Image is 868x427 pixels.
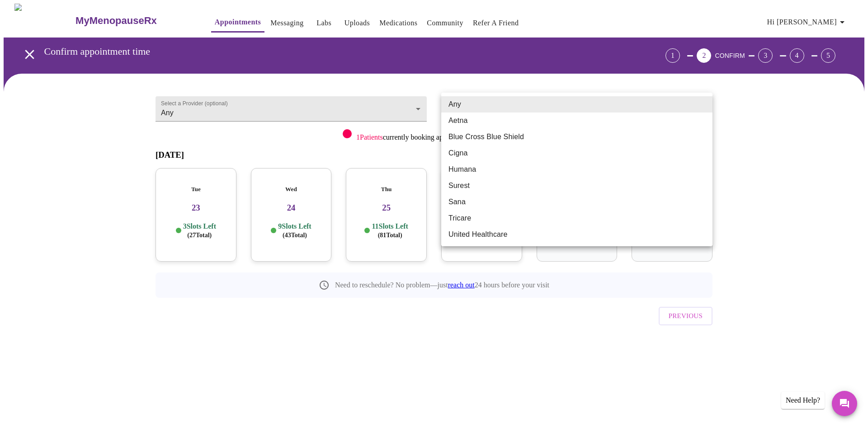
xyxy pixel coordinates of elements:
li: Sana [441,194,712,210]
li: Surest [441,178,712,194]
li: Blue Cross Blue Shield [441,129,712,145]
li: Humana [441,161,712,178]
li: United Healthcare [441,226,712,243]
li: Any [441,96,712,113]
li: Tricare [441,210,712,226]
li: Aetna [441,113,712,129]
li: Cigna [441,145,712,161]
